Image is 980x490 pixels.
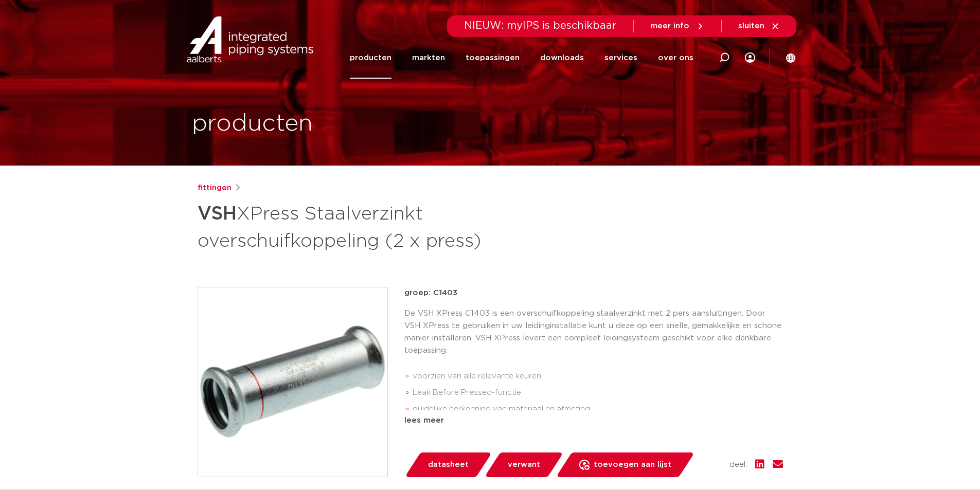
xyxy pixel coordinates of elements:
h1: XPress Staalverzinkt overschuifkoppeling (2 x press) [198,198,584,254]
span: NIEUW: myIPS is beschikbaar [464,21,617,31]
li: Leak Before Pressed-functie [413,385,783,401]
a: meer info [650,22,705,31]
a: fittingen [198,182,231,194]
p: groep: C1403 [404,287,783,299]
a: datasheet [404,452,492,477]
a: markten [412,37,445,79]
span: sluiten [738,22,764,30]
span: deel: [729,459,747,471]
p: De VSH XPress C1403 is een overschuifkoppeling staalverzinkt met 2 pers aansluitingen. Door VSH X... [404,307,783,357]
div: lees meer [404,414,783,427]
li: voorzien van alle relevante keuren [413,368,783,385]
a: toepassingen [466,37,520,79]
div: my IPS [745,37,755,79]
h1: producten [192,107,313,140]
li: duidelijke herkenning van materiaal en afmeting [413,401,783,418]
a: services [604,37,637,79]
nav: Menu [350,37,693,79]
a: verwant [484,452,563,477]
a: downloads [540,37,584,79]
span: datasheet [428,457,469,473]
span: meer info [650,22,689,30]
span: toevoegen aan lijst [594,457,671,473]
a: producten [350,37,391,79]
a: sluiten [738,22,780,31]
strong: VSH [198,205,237,223]
a: over ons [658,37,693,79]
img: Product Image for VSH XPress Staalverzinkt overschuifkoppeling (2 x press) [198,287,387,477]
span: verwant [508,457,540,473]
